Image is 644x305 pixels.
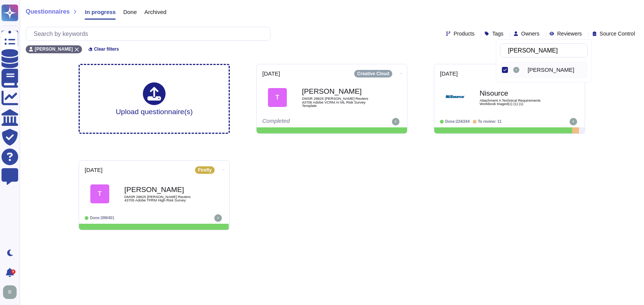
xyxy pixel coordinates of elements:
[570,118,577,125] img: user
[124,195,200,202] span: DMSR 28825 [PERSON_NAME] Reuters 43705 Adobe TPRM High Risk Survey
[528,67,585,73] div: Rick Brown
[445,119,470,124] span: Done: 224/244
[528,67,574,73] span: [PERSON_NAME]
[492,31,503,36] span: Tags
[116,82,193,115] div: Upload questionnaire(s)
[454,31,474,36] span: Products
[85,167,102,173] span: [DATE]
[446,88,464,107] img: Logo
[262,71,280,76] span: [DATE]
[214,214,222,222] img: user
[512,65,525,74] div: Rick Brown
[85,9,116,15] span: In progress
[354,70,392,77] div: Creative Cloud
[262,118,355,125] div: Completed
[2,284,22,300] button: user
[480,90,555,97] b: Nisource
[440,71,458,76] span: [DATE]
[3,285,17,299] img: user
[35,47,73,51] span: [PERSON_NAME]
[478,119,502,124] span: To review: 11
[195,166,215,174] div: Firefly
[302,97,378,108] span: DMSR 28825 [PERSON_NAME] Reuters 43706 Adobe VCRM AI ML Risk Survey Template
[521,31,539,36] span: Owners
[513,67,519,73] img: user
[124,186,200,193] b: [PERSON_NAME]
[26,9,70,15] span: Questionnaires
[557,31,582,36] span: Reviewers
[302,88,378,95] b: [PERSON_NAME]
[90,216,115,220] span: Done: 399/401
[268,88,287,107] div: T
[504,44,587,57] input: Search by keywords
[480,99,555,106] span: Attachment A Technical Requirements Workbook triaged(1) (1) (1)
[11,269,15,274] div: 9
[94,47,119,51] span: Clear filters
[392,118,399,125] img: user
[30,27,270,40] input: Search by keywords
[512,61,588,78] div: Rick Brown
[144,9,166,15] span: Archived
[123,9,137,15] span: Done
[90,184,109,203] div: T
[600,31,635,36] span: Source Control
